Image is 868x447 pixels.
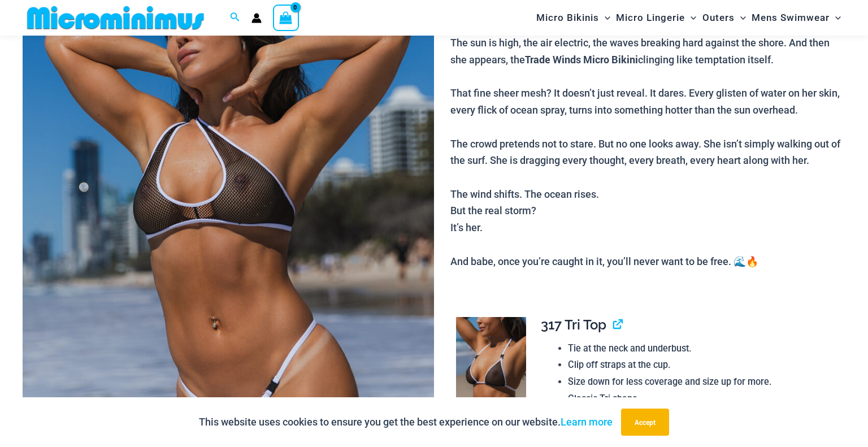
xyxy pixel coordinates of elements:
span: Mens Swimwear [752,3,830,32]
a: OutersMenu ToggleMenu Toggle [700,3,749,32]
li: Clip off straps at the cup. [568,357,836,374]
li: Size down for less coverage and size up for more. [568,374,836,390]
span: Micro Lingerie [616,3,685,32]
nav: Site Navigation [532,2,845,34]
img: Tradewinds Ink and Ivory 317 Tri Top [456,317,526,422]
button: Accept [621,409,669,436]
li: Tie at the neck and underbust. [568,340,836,357]
span: Micro Bikinis [536,3,599,32]
a: Account icon link [251,13,262,23]
span: 317 Tri Top [541,316,606,333]
span: Outers [702,3,735,32]
span: Menu Toggle [599,3,610,32]
span: Menu Toggle [735,3,746,32]
a: Micro BikinisMenu ToggleMenu Toggle [533,3,613,32]
p: This website uses cookies to ensure you get the best experience on our website. [199,414,613,431]
a: Mens SwimwearMenu ToggleMenu Toggle [749,3,844,32]
span: Menu Toggle [830,3,841,32]
b: Trade Winds Micro Bikini [525,53,638,66]
span: Menu Toggle [685,3,696,32]
a: Micro LingerieMenu ToggleMenu Toggle [613,3,699,32]
a: Search icon link [230,11,240,25]
p: The sun is high, the air electric, the waves breaking hard against the shore. And then she appear... [450,34,845,270]
li: Classic Tri shape. [568,390,836,407]
a: Learn more [561,416,613,428]
img: MM SHOP LOGO FLAT [23,5,209,31]
a: View Shopping Cart, empty [273,5,299,31]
